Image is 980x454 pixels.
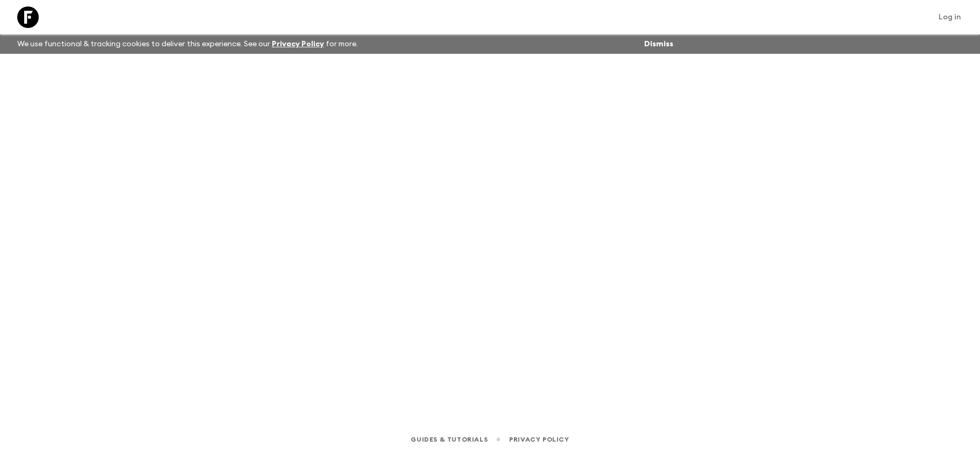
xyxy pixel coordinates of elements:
button: Dismiss [641,37,676,52]
a: Log in [933,10,967,25]
a: Privacy Policy [509,434,569,445]
a: Privacy Policy [272,40,324,48]
a: Guides & Tutorials [411,434,488,445]
p: We use functional & tracking cookies to deliver this experience. See our for more. [13,34,362,54]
